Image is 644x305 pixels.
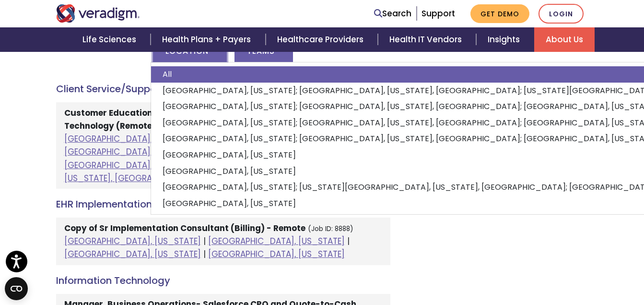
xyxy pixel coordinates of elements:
[539,4,584,24] a: Login
[151,27,265,52] a: Health Plans + Payers
[347,235,350,247] span: |
[266,27,378,52] a: Healthcare Providers
[203,248,206,260] span: |
[64,235,201,247] a: [GEOGRAPHIC_DATA], [US_STATE]
[422,8,455,19] a: Support
[378,27,476,52] a: Health IT Vendors
[203,235,206,247] span: |
[476,27,534,52] a: Insights
[56,275,390,286] h4: Information Technology
[64,248,201,260] a: [GEOGRAPHIC_DATA], [US_STATE]
[374,7,411,20] a: Search
[470,4,529,23] a: Get Demo
[64,222,305,234] strong: Copy of Sr Implementation Consultant (Billing) - Remote
[71,27,151,52] a: Life Sciences
[56,83,390,95] h4: Client Service/Support
[5,277,28,300] button: Open CMP widget
[56,198,390,210] h4: EHR Implementation
[534,27,595,52] a: About Us
[64,133,384,184] a: [GEOGRAPHIC_DATA], [US_STATE]; [GEOGRAPHIC_DATA], [US_STATE], [GEOGRAPHIC_DATA]; [GEOGRAPHIC_DATA...
[64,107,349,132] strong: Customer Education & Product Operations Specialist - Healthcare Technology (Remote)
[208,235,345,247] a: [GEOGRAPHIC_DATA], [US_STATE]
[208,248,345,260] a: [GEOGRAPHIC_DATA], [US_STATE]
[308,224,353,233] small: (Job ID: 8888)
[56,4,140,23] img: Veradigm logo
